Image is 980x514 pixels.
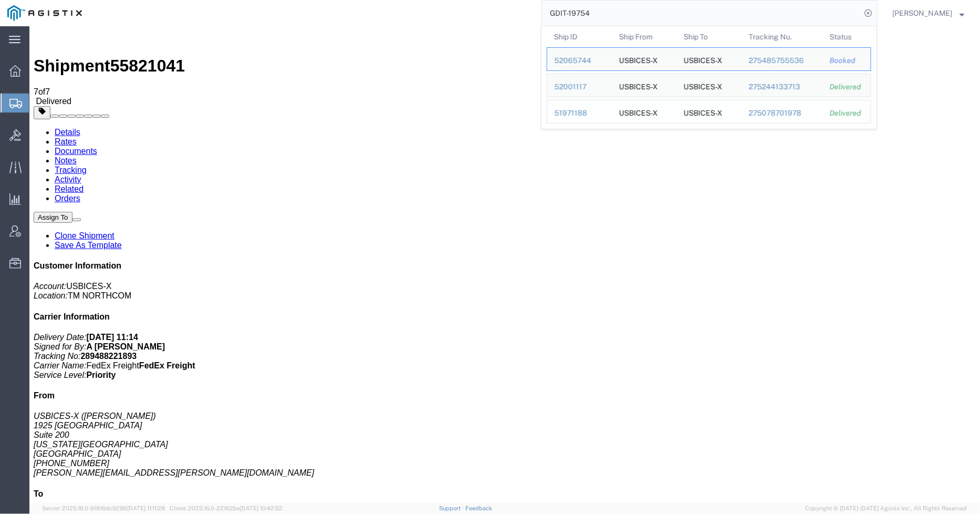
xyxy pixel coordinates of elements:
span: Andrew Wacyra [893,7,953,19]
div: USBICES-X [684,48,723,70]
div: 275244133713 [749,81,816,92]
div: USBICES-X [684,74,723,97]
div: 52065744 [555,55,604,66]
img: logo [7,5,82,21]
a: Support [439,505,465,511]
span: [DATE] 11:11:28 [127,505,165,511]
table: Search Results [547,26,877,129]
div: USBICES-X [684,100,723,123]
th: Ship To [676,26,742,47]
iframe: FS Legacy Container [29,26,980,503]
div: Delivered [830,108,863,119]
div: USBICES-X [619,48,658,70]
div: 275078701978 [749,108,816,119]
button: [PERSON_NAME] [892,7,965,19]
span: Copyright © [DATE]-[DATE] Agistix Inc., All Rights Reserved [806,504,967,513]
a: Feedback [465,505,492,511]
div: 51971188 [555,108,604,119]
th: Ship From [612,26,677,47]
th: Tracking Nu. [742,26,823,47]
div: Delivered [830,81,863,92]
input: Search for shipment number, reference number [542,1,861,26]
div: USBICES-X [619,100,658,123]
th: Ship ID [547,26,612,47]
div: Booked [830,55,863,66]
span: [DATE] 10:42:52 [240,505,283,511]
span: Client: 2025.16.0-22162be [170,505,283,511]
div: USBICES-X [619,74,658,97]
div: 52001117 [555,81,604,92]
div: 275485755536 [749,55,816,66]
span: Server: 2025.16.0-91816dc9296 [42,505,165,511]
th: Status [822,26,871,47]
